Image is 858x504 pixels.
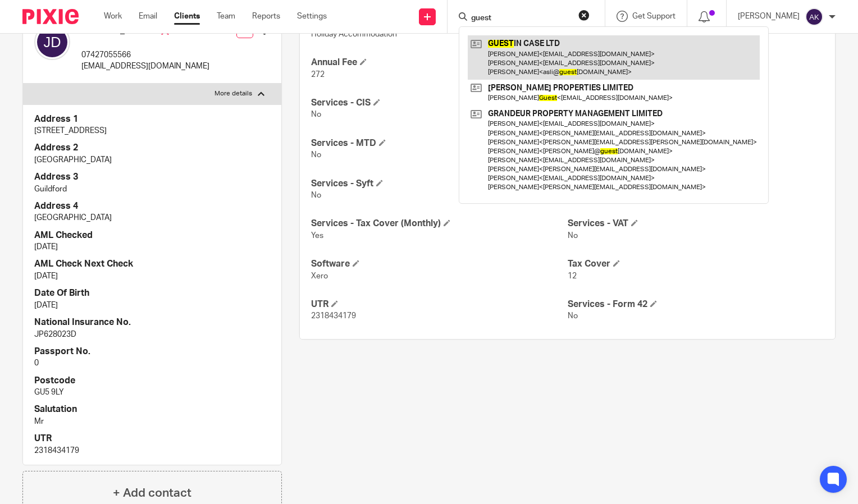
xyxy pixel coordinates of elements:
[113,484,191,502] h4: + Add contact
[311,138,567,149] h4: Services - MTD
[34,317,270,328] h4: National Insurance No.
[34,125,270,136] p: [STREET_ADDRESS]
[34,445,270,456] p: 2318434179
[568,258,824,270] h4: Tax Cover
[311,272,328,280] span: Xero
[34,404,270,415] h4: Salutation
[311,232,323,240] span: Yes
[34,200,270,212] h4: Address 4
[34,346,270,358] h4: Passport No.
[81,49,209,61] p: 07427055566
[311,151,321,159] span: No
[311,312,356,320] span: 2318434179
[217,11,235,22] a: Team
[805,8,823,26] img: svg%3E
[34,271,270,282] p: [DATE]
[34,154,270,166] p: [GEOGRAPHIC_DATA]
[578,10,590,21] button: Clear
[311,218,567,230] h4: Services - Tax Cover (Monthly)
[311,30,397,38] span: Holiday Accommodation
[470,13,571,24] input: Search
[139,11,157,22] a: Email
[34,184,270,195] p: Guildford
[738,11,800,22] p: [PERSON_NAME]
[81,61,209,72] p: [EMAIL_ADDRESS][DOMAIN_NAME]
[34,212,270,223] p: [GEOGRAPHIC_DATA]
[568,272,577,280] span: 12
[104,11,122,22] a: Work
[311,71,325,79] span: 272
[34,300,270,311] p: [DATE]
[34,142,270,154] h4: Address 2
[311,178,567,190] h4: Services - Syft
[174,11,200,22] a: Clients
[252,11,280,22] a: Reports
[311,258,567,270] h4: Software
[34,329,270,340] p: JP628023D
[34,358,270,369] p: 0
[34,287,270,299] h4: Date Of Birth
[34,433,270,445] h4: UTR
[311,111,321,118] span: No
[34,241,270,253] p: [DATE]
[311,299,567,310] h4: UTR
[34,24,70,60] img: svg%3E
[632,12,676,20] span: Get Support
[34,387,270,398] p: GU5 9LY
[34,171,270,183] h4: Address 3
[34,258,270,270] h4: AML Check Next Check
[34,416,270,427] p: Mr
[568,218,824,230] h4: Services - VAT
[34,113,270,125] h4: Address 1
[568,312,578,320] span: No
[311,57,567,68] h4: Annual Fee
[568,232,578,240] span: No
[34,230,270,241] h4: AML Checked
[311,191,321,199] span: No
[22,9,79,24] img: Pixie
[34,375,270,387] h4: Postcode
[214,89,252,98] p: More details
[297,11,327,22] a: Settings
[568,299,824,310] h4: Services - Form 42
[311,97,567,109] h4: Services - CIS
